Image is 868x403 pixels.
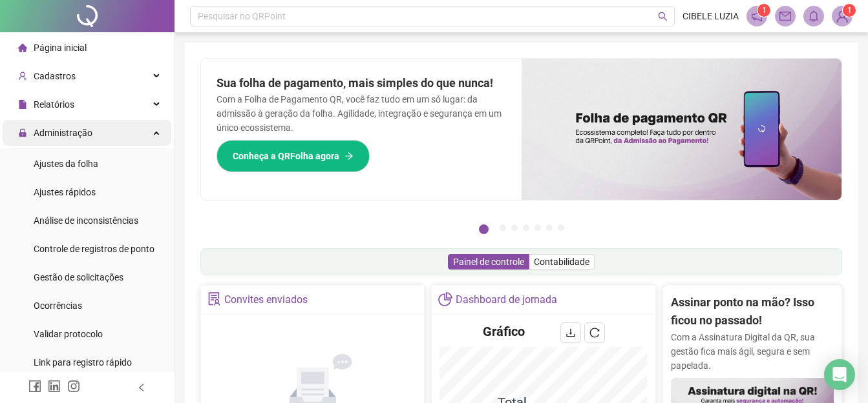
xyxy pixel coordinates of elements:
[34,187,96,197] span: Ajustes rápidos
[18,43,27,52] span: home
[34,329,103,339] span: Validar protocolo
[808,10,820,22] span: bell
[589,328,600,338] span: reload
[207,292,221,306] span: solution
[479,224,489,234] button: 1
[534,257,589,267] span: Contabilidade
[456,289,557,311] div: Dashboard de jornada
[233,149,339,163] span: Conheça a QRFolha agora
[453,257,524,267] span: Painel de controle
[34,300,82,311] span: Ocorrências
[28,380,41,393] span: facebook
[847,6,852,15] span: 1
[217,74,506,92] h2: Sua folha de pagamento, mais simples do que nunca!
[522,59,842,200] img: banner%2F8d14a306-6205-4263-8e5b-06e9a85ad873.png
[34,215,138,226] span: Análise de inconsistências
[34,357,132,368] span: Link para registro rápido
[217,140,370,172] button: Conheça a QRFolha agora
[483,322,525,340] h4: Gráfico
[34,128,92,138] span: Administração
[344,152,354,161] span: arrow-right
[48,380,61,393] span: linkedin
[683,9,739,23] span: CIBELE LUZIA
[18,128,27,137] span: lock
[566,328,576,338] span: download
[34,43,87,53] span: Página inicial
[18,72,27,81] span: user-add
[658,12,668,21] span: search
[217,92,506,135] p: Com a Folha de Pagamento QR, você faz tudo em um só lugar: da admissão à geração da folha. Agilid...
[67,380,80,393] span: instagram
[511,224,518,231] button: 3
[34,244,154,254] span: Controle de registros de ponto
[137,383,146,392] span: left
[34,99,74,110] span: Relatórios
[779,10,791,22] span: mail
[18,100,27,109] span: file
[671,330,834,373] p: Com a Assinatura Digital da QR, sua gestão fica mais ágil, segura e sem papelada.
[762,6,767,15] span: 1
[438,292,452,306] span: pie-chart
[523,224,529,231] button: 4
[546,224,553,231] button: 6
[757,4,770,17] sup: 1
[500,224,506,231] button: 2
[824,359,855,390] div: Open Intercom Messenger
[535,224,541,231] button: 5
[751,10,763,22] span: notification
[224,289,308,311] div: Convites enviados
[671,293,834,330] h2: Assinar ponto na mão? Isso ficou no passado!
[34,272,123,282] span: Gestão de solicitações
[832,6,852,26] img: 73019
[34,159,98,169] span: Ajustes da folha
[843,4,856,17] sup: Atualize o seu contato no menu Meus Dados
[34,71,76,81] span: Cadastros
[558,224,564,231] button: 7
